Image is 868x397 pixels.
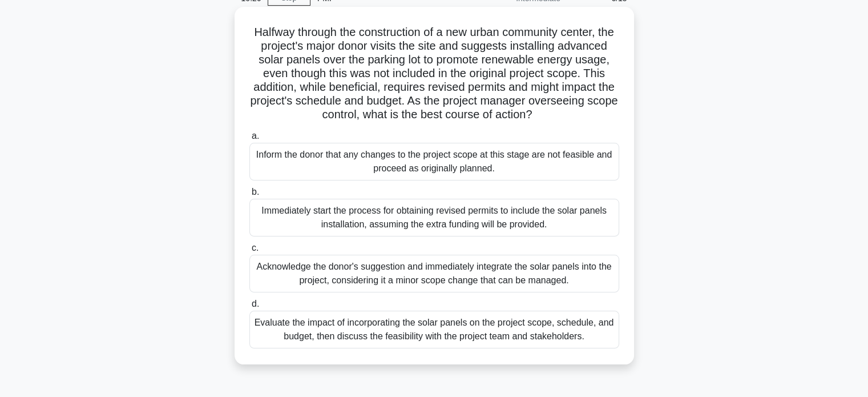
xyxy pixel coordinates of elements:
[252,243,259,252] span: c.
[249,199,619,236] div: Immediately start the process for obtaining revised permits to include the solar panels installat...
[249,255,619,292] div: Acknowledge the donor's suggestion and immediately integrate the solar panels into the project, c...
[248,25,620,122] h5: Halfway through the construction of a new urban community center, the project's major donor visit...
[252,131,259,141] span: a.
[249,311,619,348] div: Evaluate the impact of incorporating the solar panels on the project scope, schedule, and budget,...
[252,187,259,197] span: b.
[249,143,619,181] div: Inform the donor that any changes to the project scope at this stage are not feasible and proceed...
[252,299,259,308] span: d.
